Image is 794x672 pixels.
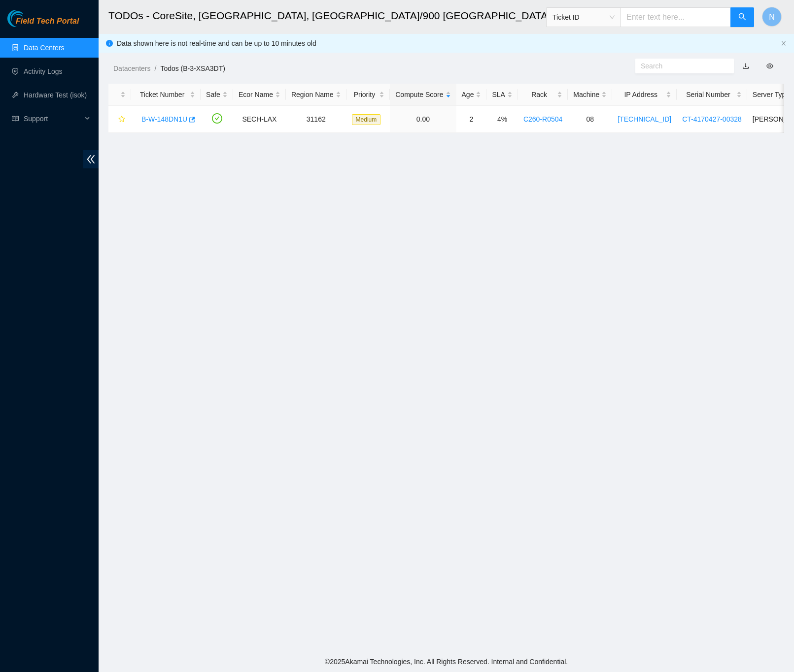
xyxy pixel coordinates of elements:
td: SECH-LAX [233,106,286,133]
td: 08 [568,106,612,133]
a: Akamai TechnologiesField Tech Portal [7,18,79,31]
input: Enter text here... [621,7,731,27]
a: [TECHNICAL_ID] [618,115,671,123]
span: N [769,11,775,23]
span: check-circle [212,113,222,124]
button: star [114,111,126,127]
span: Support [24,109,82,128]
button: search [730,7,754,27]
a: C260-R0504 [523,115,562,123]
a: Hardware Test (isok) [24,91,87,99]
span: Ticket ID [552,10,615,25]
a: Todos (B-3-XSA3DT) [160,64,225,72]
span: read [12,115,19,122]
span: Field Tech Portal [16,17,79,26]
a: Datacenters [113,64,150,72]
a: CT-4170427-00328 [682,115,742,123]
button: download [735,58,757,74]
button: close [781,40,787,47]
span: double-left [83,150,99,168]
footer: © 2025 Akamai Technologies, Inc. All Rights Reserved. Internal and Confidential. [99,651,794,672]
td: 0.00 [390,106,456,133]
span: Medium [352,114,381,125]
input: Search [641,61,721,71]
a: download [742,62,749,70]
button: N [762,7,782,27]
a: B-W-148DN1U [141,115,187,123]
td: 31162 [286,106,346,133]
span: / [154,64,156,72]
span: search [738,13,746,22]
span: eye [766,63,773,69]
td: 4% [486,106,518,133]
a: Data Centers [24,44,64,52]
a: Activity Logs [24,67,63,75]
td: 2 [456,106,487,133]
span: star [118,116,125,124]
img: Akamai Technologies [7,10,50,27]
